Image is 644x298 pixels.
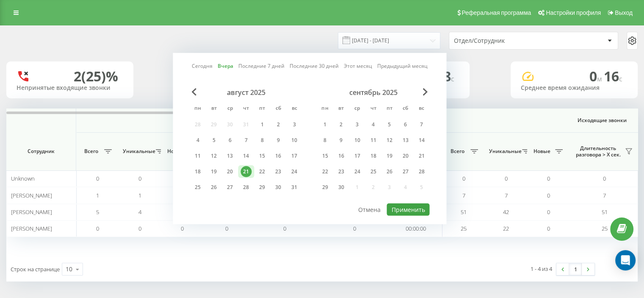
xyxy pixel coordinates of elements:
[416,166,427,177] div: 28
[192,150,203,162] div: 11
[254,165,270,178] div: пт 22 авг. 2025 г.
[11,265,60,273] span: Строк на странице
[138,208,141,216] span: 4
[335,182,346,193] div: 30
[547,192,550,199] span: 0
[66,265,72,273] div: 10
[365,118,381,131] div: чт 4 сент. 2025 г.
[344,62,372,70] a: Этот месяц
[286,118,302,131] div: вс 3 авг. 2025 г.
[283,225,286,232] span: 0
[335,135,346,146] div: 9
[190,165,206,178] div: пн 18 авг. 2025 г.
[335,119,346,130] div: 2
[190,181,206,194] div: пн 25 авг. 2025 г.
[11,225,52,232] span: [PERSON_NAME]
[254,150,270,162] div: пт 15 авг. 2025 г.
[270,134,286,147] div: сб 9 авг. 2025 г.
[423,88,428,96] span: Next Month
[11,208,52,216] span: [PERSON_NAME]
[381,134,397,147] div: пт 12 сент. 2025 г.
[365,134,381,147] div: чт 11 сент. 2025 г.
[208,166,219,177] div: 19
[318,103,331,115] abbr: понедельник
[317,88,429,97] div: сентябрь 2025
[222,181,238,194] div: ср 27 авг. 2025 г.
[222,165,238,178] div: ср 20 авг. 2025 г.
[615,9,633,16] span: Выход
[288,103,301,115] abbr: воскресенье
[191,88,196,96] span: Previous Month
[603,192,606,199] span: 7
[589,67,604,85] span: 0
[96,225,99,232] span: 0
[206,134,222,147] div: вт 5 авг. 2025 г.
[384,135,395,146] div: 12
[224,182,235,193] div: 27
[206,181,222,194] div: вт 26 авг. 2025 г.
[289,119,300,130] div: 3
[574,145,622,158] span: Длительность разговора > Х сек.
[413,150,429,162] div: вс 21 сент. 2025 г.
[192,182,203,193] div: 25
[289,150,300,162] div: 17
[238,165,254,178] div: чт 21 авг. 2025 г.
[207,103,220,115] abbr: вторник
[547,175,550,182] span: 0
[462,175,465,182] span: 0
[368,119,379,130] div: 4
[317,150,333,162] div: пн 15 сент. 2025 г.
[354,203,385,216] button: Отмена
[11,192,52,199] span: [PERSON_NAME]
[254,118,270,131] div: пт 1 авг. 2025 г.
[413,118,429,131] div: вс 7 сент. 2025 г.
[381,165,397,178] div: пт 26 сент. 2025 г.
[273,182,284,193] div: 30
[238,134,254,147] div: чт 7 авг. 2025 г.
[256,103,268,115] abbr: пятница
[335,150,346,162] div: 16
[368,150,379,162] div: 18
[351,135,362,146] div: 10
[17,84,123,92] div: Непринятые входящие звонки
[387,203,429,216] button: Применить
[397,165,413,178] div: сб 27 сент. 2025 г.
[602,225,608,232] span: 25
[597,74,604,84] span: м
[454,37,555,45] div: Отдел/Сотрудник
[365,165,381,178] div: чт 25 сент. 2025 г.
[351,166,362,177] div: 24
[461,208,467,216] span: 51
[240,166,252,177] div: 21
[257,182,268,193] div: 29
[240,150,252,162] div: 14
[289,166,300,177] div: 24
[218,62,233,70] a: Вчера
[381,150,397,162] div: пт 19 сент. 2025 г.
[286,134,302,147] div: вс 10 авг. 2025 г.
[603,175,606,182] span: 0
[238,62,285,70] a: Последние 7 дней
[505,175,508,182] span: 0
[289,182,300,193] div: 31
[413,134,429,147] div: вс 14 сент. 2025 г.
[365,150,381,162] div: чт 18 сент. 2025 г.
[257,135,268,146] div: 8
[333,181,349,194] div: вт 30 сент. 2025 г.
[351,103,363,115] abbr: среда
[123,148,153,155] span: Уникальные
[384,150,395,162] div: 19
[319,119,330,130] div: 1
[384,119,395,130] div: 5
[368,166,379,177] div: 25
[547,208,550,216] span: 0
[238,181,254,194] div: чт 28 авг. 2025 г.
[190,88,302,97] div: август 2025
[381,118,397,131] div: пт 5 сент. 2025 г.
[503,225,509,232] span: 22
[192,135,203,146] div: 4
[273,135,284,146] div: 9
[333,134,349,147] div: вт 9 сент. 2025 г.
[222,134,238,147] div: ср 6 авг. 2025 г.
[335,166,346,177] div: 23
